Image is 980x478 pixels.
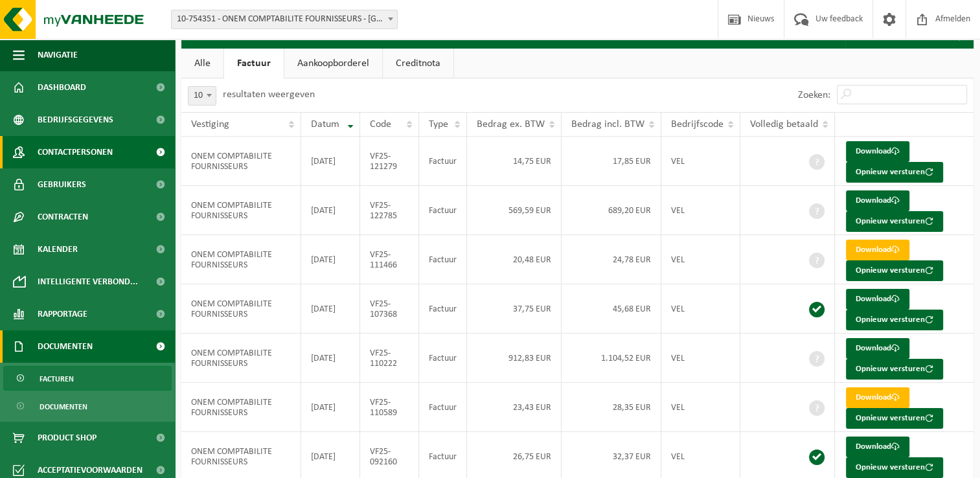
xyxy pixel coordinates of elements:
td: [DATE] [301,186,360,235]
span: Datum [311,119,339,130]
td: 23,43 EUR [467,383,562,432]
td: ONEM COMPTABILITE FOURNISSEURS [181,235,301,284]
td: Factuur [419,186,467,235]
span: Gebruikers [38,168,86,201]
span: Bedrag ex. BTW [477,119,545,130]
td: Factuur [419,284,467,334]
span: Navigatie [38,39,78,71]
span: 10-754351 - ONEM COMPTABILITE FOURNISSEURS - BRUXELLES [171,10,398,29]
a: Download [846,141,909,162]
span: Kalender [38,233,78,266]
span: 10-754351 - ONEM COMPTABILITE FOURNISSEURS - BRUXELLES [172,10,397,28]
td: VEL [661,137,740,186]
td: ONEM COMPTABILITE FOURNISSEURS [181,334,301,383]
td: Factuur [419,334,467,383]
a: Alle [181,49,223,78]
a: Documenten [3,394,172,418]
td: ONEM COMPTABILITE FOURNISSEURS [181,383,301,432]
td: [DATE] [301,235,360,284]
td: VEL [661,284,740,334]
td: ONEM COMPTABILITE FOURNISSEURS [181,186,301,235]
a: Creditnota [383,49,453,78]
a: Facturen [3,366,172,391]
a: Aankoopborderel [284,49,382,78]
span: Type [429,119,448,130]
a: Download [846,190,909,211]
a: Download [846,289,909,310]
label: resultaten weergeven [223,89,315,100]
span: Bedrijfsgegevens [38,104,113,136]
span: Facturen [40,367,74,391]
td: 28,35 EUR [562,383,661,432]
span: Documenten [40,394,87,419]
td: 912,83 EUR [467,334,562,383]
td: VEL [661,235,740,284]
td: 37,75 EUR [467,284,562,334]
span: Bedrijfscode [671,119,724,130]
span: Intelligente verbond... [38,266,138,298]
td: 17,85 EUR [562,137,661,186]
button: Opnieuw versturen [846,359,943,380]
span: Dashboard [38,71,86,104]
span: Vestiging [191,119,229,130]
button: Opnieuw versturen [846,211,943,232]
span: Documenten [38,330,93,363]
td: Factuur [419,137,467,186]
a: Download [846,338,909,359]
td: VF25-107368 [360,284,419,334]
td: VF25-110589 [360,383,419,432]
span: Product Shop [38,422,97,454]
span: Code [370,119,391,130]
td: 569,59 EUR [467,186,562,235]
td: Factuur [419,235,467,284]
button: Opnieuw versturen [846,408,943,429]
span: Contactpersonen [38,136,113,168]
span: 10 [188,87,216,105]
td: 45,68 EUR [562,284,661,334]
button: Opnieuw versturen [846,260,943,281]
td: VEL [661,334,740,383]
td: VEL [661,186,740,235]
span: 10 [188,86,216,106]
span: Bedrag incl. BTW [571,119,644,130]
span: Rapportage [38,298,87,330]
td: VEL [661,383,740,432]
td: [DATE] [301,383,360,432]
td: ONEM COMPTABILITE FOURNISSEURS [181,284,301,334]
a: Factuur [224,49,284,78]
button: Opnieuw versturen [846,310,943,330]
td: 20,48 EUR [467,235,562,284]
label: Zoeken: [798,90,830,100]
td: [DATE] [301,137,360,186]
td: VF25-122785 [360,186,419,235]
span: Contracten [38,201,88,233]
td: 689,20 EUR [562,186,661,235]
td: [DATE] [301,334,360,383]
td: [DATE] [301,284,360,334]
td: 14,75 EUR [467,137,562,186]
a: Download [846,240,909,260]
a: Download [846,437,909,457]
td: Factuur [419,383,467,432]
td: VF25-121279 [360,137,419,186]
td: VF25-111466 [360,235,419,284]
td: VF25-110222 [360,334,419,383]
td: 1.104,52 EUR [562,334,661,383]
td: 24,78 EUR [562,235,661,284]
td: ONEM COMPTABILITE FOURNISSEURS [181,137,301,186]
a: Download [846,387,909,408]
span: Volledig betaald [750,119,818,130]
button: Opnieuw versturen [846,457,943,478]
button: Opnieuw versturen [846,162,943,183]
